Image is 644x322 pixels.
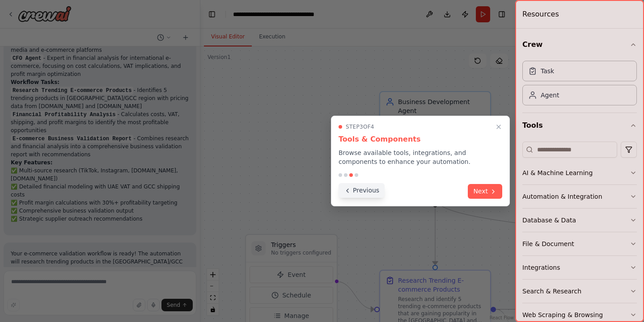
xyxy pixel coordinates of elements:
[339,148,502,166] p: Browse available tools, integrations, and components to enhance your automation.
[493,121,504,132] button: Close walkthrough
[346,123,374,130] span: Step 3 of 4
[468,184,502,199] button: Next
[339,134,502,145] h3: Tools & Components
[206,8,218,21] button: Hide left sidebar
[339,183,385,198] button: Previous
